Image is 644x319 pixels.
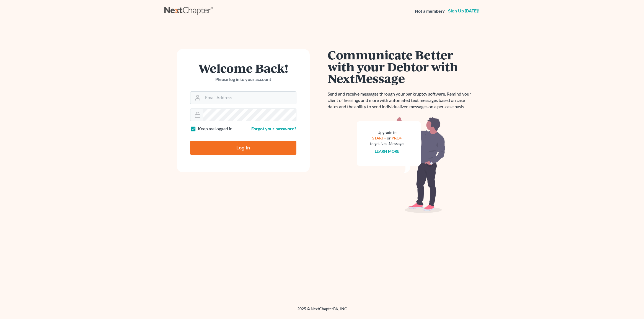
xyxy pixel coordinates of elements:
[203,92,296,104] input: Email Address
[190,141,296,155] input: Log In
[447,9,480,13] a: Sign up [DATE]!
[375,149,399,154] a: Learn more
[392,136,402,140] a: PRO+
[190,62,296,74] h1: Welcome Back!
[372,136,386,140] a: START+
[328,91,474,110] p: Send and receive messages through your bankruptcy software. Remind your client of hearings and mo...
[198,126,232,132] label: Keep me logged in
[190,76,296,83] p: Please log in to your account
[164,306,480,316] div: 2025 © NextChapterBK, INC
[370,141,404,146] div: to get NextMessage.
[251,126,296,131] a: Forgot your password?
[387,136,391,140] span: or
[328,49,474,84] h1: Communicate Better with your Debtor with NextMessage
[357,117,445,213] img: nextmessage_bg-59042aed3d76b12b5cd301f8e5b87938c9018125f34e5fa2b7a6b67550977c72.svg
[370,130,404,135] div: Upgrade to
[415,8,445,14] strong: Not a member?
